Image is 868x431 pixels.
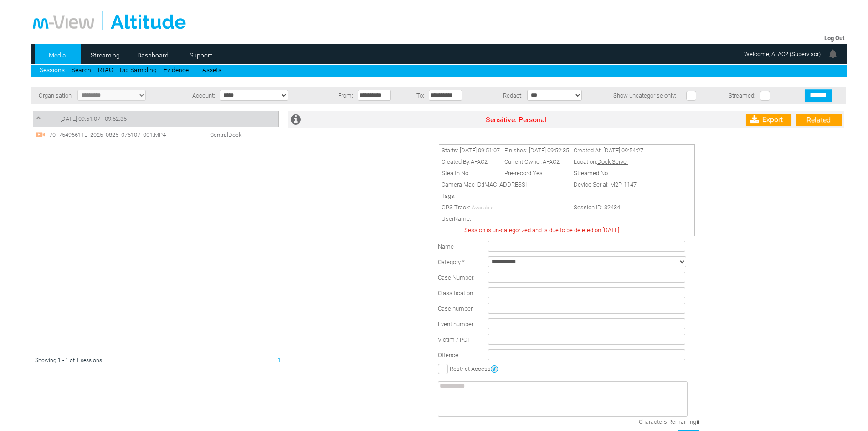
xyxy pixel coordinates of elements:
td: Streamed: [571,167,646,179]
span: No [601,170,608,177]
td: Account: [179,87,217,104]
span: 70F75496611E_2025_0825_075107_001.MP4 [47,131,186,138]
span: Victim / POI [438,336,469,343]
a: Sessions [40,66,65,73]
a: RTAC [98,66,113,73]
td: Organisation: [31,87,75,104]
span: CentralDock [187,131,246,138]
a: [DATE] 09:51:07 - 09:52:35 [36,114,276,125]
span: 32434 [604,204,620,211]
div: Characters Remaining [581,418,699,426]
a: Export [746,114,791,126]
a: 70F75496611E_2025_0825_075107_001.MP4 CentralDock [36,130,246,137]
a: Evidence [164,66,189,73]
span: Case Number: [438,274,475,281]
span: [DATE] 09:54:27 [603,147,643,154]
span: AFAC2 [543,158,560,165]
span: Created At: [574,147,602,154]
span: Finishes: [504,147,528,154]
span: Session ID: [574,204,603,211]
a: Dip Sampling [120,66,157,73]
td: Current Owner: [502,156,571,167]
span: Yes [533,170,543,177]
td: Redact: [480,87,525,104]
span: GPS Track: [442,204,470,211]
a: Media [35,48,79,62]
img: video24_pre.svg [36,130,46,140]
td: Camera Mac ID: [439,179,571,190]
span: 1 [278,357,281,363]
span: [MAC_ADDRESS] [483,181,527,188]
span: Offence [438,352,458,358]
span: [DATE] 09:52:35 [529,147,569,154]
a: Streaming [83,48,127,62]
a: Log Out [824,35,844,42]
span: Tags: [442,192,456,199]
label: Category * [438,259,465,265]
span: Device Serial: [574,181,609,188]
td: Stealth: [439,167,502,179]
span: Dock Server [597,158,628,165]
td: Restrict Access [436,363,702,374]
span: Welcome, AFAC2 (Supervisor) [744,51,821,57]
td: From: [328,87,355,104]
span: [DATE] 09:51:07 [460,147,500,154]
a: Search [72,66,91,73]
a: Assets [202,66,221,73]
td: Pre-record: [502,167,571,179]
td: Created By: [439,156,502,167]
td: Sensitive: Personal [316,111,716,128]
span: Session is un-categorized and is due to be deleted on [DATE]. [464,227,621,234]
span: Case number [438,305,473,312]
a: Support [179,48,223,62]
span: M2P-1147 [610,181,637,188]
label: Name [438,243,454,250]
span: Starts: [442,147,458,154]
a: Related [796,114,842,126]
span: Event number [438,321,473,327]
span: [DATE] 09:51:07 - 09:52:35 [60,115,127,122]
td: To: [409,87,426,104]
span: No [461,170,468,177]
span: UserName: [442,215,471,222]
span: Showing 1 - 1 of 1 sessions [35,357,102,363]
td: Location: [571,156,646,167]
img: bell24.png [827,48,838,59]
span: Streamed: [729,92,755,99]
span: Classification [438,290,473,296]
a: Dashboard [131,48,175,62]
span: Show uncategorise only: [613,92,676,99]
span: AFAC2 [471,158,488,165]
